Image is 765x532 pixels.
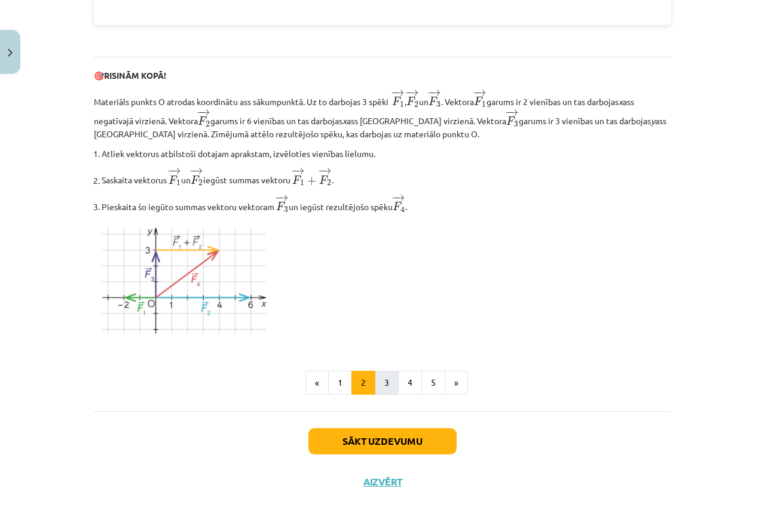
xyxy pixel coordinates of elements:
[391,195,400,201] span: −
[475,90,486,96] span: →
[276,202,285,210] span: F
[318,168,327,174] span: −
[414,102,418,107] span: 2
[94,69,671,82] p: 🎯
[400,206,405,213] span: 4
[191,168,203,174] span: →
[328,371,352,395] button: 1
[398,371,422,395] button: 4
[300,180,304,186] span: 1
[169,168,181,174] span: →
[198,109,210,115] span: →
[392,97,401,105] span: F
[651,116,655,127] i: y
[102,194,671,214] p: Pieskaita šo iegūto summas vektoru vektoram ​​ un iegūst rezultējošo spēku .
[94,89,671,140] p: Materiāls punkts O atrodas koordinātu ass sākumpunktā. Uz to darbojas 3 spēki ​​ , un . Vektora g...
[104,70,166,81] b: RISINĀM KOPĀ!
[473,90,482,96] span: −
[176,180,180,186] span: 1
[189,168,198,174] span: −
[291,168,300,174] span: −
[619,96,623,107] i: x
[393,90,405,96] span: →
[284,207,288,213] span: 3
[360,476,405,488] button: Aizvērt
[275,195,284,201] span: −
[191,176,200,184] span: F
[391,90,400,96] span: −
[407,90,419,96] span: →
[342,116,347,127] i: x
[514,121,518,127] span: 3
[320,168,332,174] span: →
[375,371,399,395] button: 3
[351,371,375,395] button: 2
[427,90,436,96] span: −
[8,49,13,57] img: icon-close-lesson-0947bae3869378f0d4975bcd49f059093ad1ed9edebbc8119c70593378902aed.svg
[197,109,206,115] span: −
[505,109,514,115] span: −
[305,371,329,395] button: «
[102,147,671,160] p: Atliek vektorus atbilstoši dotajam aprakstam, izvēloties vienības lielumu.
[167,168,176,174] span: −
[445,371,468,395] button: »
[507,109,519,115] span: →
[308,428,457,454] button: Sākt uzdevumu
[293,168,305,174] span: →
[400,102,404,107] span: 1
[405,90,414,96] span: −
[277,195,289,201] span: →
[327,180,331,186] span: 2
[429,97,437,105] span: F
[169,176,178,184] span: F
[421,371,445,395] button: 5
[307,176,316,184] span: +
[406,97,415,105] span: F
[429,90,441,96] span: →
[102,167,671,187] p: Saskaita vektorus ​​ un iegūst summas vektoru ​​ .
[198,180,203,186] span: 2
[94,371,671,395] nav: Page navigation example
[319,176,328,184] span: F
[482,102,486,107] span: 1
[198,116,207,125] span: F
[474,97,483,105] span: F
[206,121,210,127] span: 2
[393,202,402,210] span: F
[506,116,515,125] span: F
[436,102,440,107] span: 3
[292,176,301,184] span: F
[393,195,405,201] span: →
